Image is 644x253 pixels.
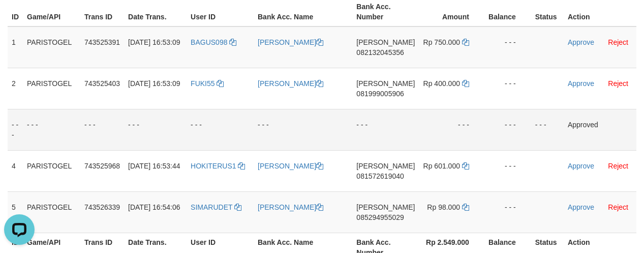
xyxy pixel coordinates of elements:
[8,68,23,109] td: 2
[356,48,404,57] span: Copy 082132045356 to clipboard
[484,68,531,109] td: - - -
[8,26,23,68] td: 1
[462,38,469,46] a: Copy 750000 to clipboard
[84,203,120,211] span: 743526339
[427,203,460,211] span: Rp 98.000
[484,191,531,233] td: - - -
[84,38,120,46] span: 743525391
[191,38,236,46] a: BAGUS098
[423,162,460,170] span: Rp 601.000
[191,79,224,88] a: FUKI55
[462,203,469,211] a: Copy 98000 to clipboard
[608,162,628,170] a: Reject
[419,109,484,150] td: - - -
[8,150,23,191] td: 4
[462,162,469,170] a: Copy 601000 to clipboard
[484,150,531,191] td: - - -
[80,109,124,150] td: - - -
[608,79,628,88] a: Reject
[484,26,531,68] td: - - -
[356,38,415,46] span: [PERSON_NAME]
[8,109,23,150] td: - - -
[4,4,35,35] button: Open LiveChat chat widget
[423,79,460,88] span: Rp 400.000
[124,109,187,150] td: - - -
[23,150,80,191] td: PARISTOGEL
[608,203,628,211] a: Reject
[568,203,594,211] a: Approve
[258,203,323,211] a: [PERSON_NAME]
[191,79,214,88] span: FUKI55
[128,203,180,211] span: [DATE] 16:54:06
[356,79,415,88] span: [PERSON_NAME]
[187,109,254,150] td: - - -
[356,203,415,211] span: [PERSON_NAME]
[128,79,180,88] span: [DATE] 16:53:09
[23,109,80,150] td: - - -
[258,79,323,88] a: [PERSON_NAME]
[608,38,628,46] a: Reject
[128,162,180,170] span: [DATE] 16:53:44
[23,191,80,233] td: PARISTOGEL
[258,162,323,170] a: [PERSON_NAME]
[191,203,232,211] span: SIMARUDET
[462,79,469,88] a: Copy 400000 to clipboard
[8,191,23,233] td: 5
[568,38,594,46] a: Approve
[84,162,120,170] span: 743525968
[128,38,180,46] span: [DATE] 16:53:09
[568,79,594,88] a: Approve
[484,109,531,150] td: - - -
[254,109,352,150] td: - - -
[568,162,594,170] a: Approve
[356,162,415,170] span: [PERSON_NAME]
[23,68,80,109] td: PARISTOGEL
[191,162,236,170] span: HOKITERUS1
[356,90,404,98] span: Copy 081999005906 to clipboard
[352,109,419,150] td: - - -
[258,38,323,46] a: [PERSON_NAME]
[531,109,564,150] td: - - -
[564,109,636,150] td: Approved
[356,213,404,221] span: Copy 085294955029 to clipboard
[423,38,460,46] span: Rp 750.000
[191,38,227,46] span: BAGUS098
[191,203,241,211] a: SIMARUDET
[84,79,120,88] span: 743525403
[23,26,80,68] td: PARISTOGEL
[191,162,245,170] a: HOKITERUS1
[356,172,404,180] span: Copy 081572619040 to clipboard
